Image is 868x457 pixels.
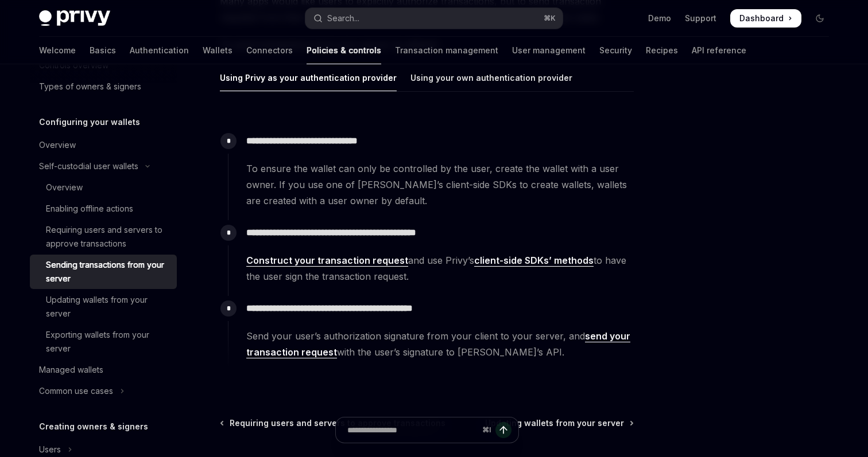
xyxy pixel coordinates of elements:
button: Toggle Self-custodial user wallets section [30,156,177,177]
a: Exporting wallets from your server [30,325,177,359]
img: dark logo [39,10,110,26]
a: Basics [90,37,116,64]
div: Common use cases [39,384,113,398]
span: To ensure the wallet can only be controlled by the user, create the wallet with a user owner. If ... [246,161,633,209]
a: Enabling offline actions [30,198,177,219]
h5: Creating owners & signers [39,420,148,433]
a: Policies & controls [307,37,381,64]
input: Ask a question... [347,417,478,443]
div: Types of owners & signers [39,80,141,93]
a: Demo [648,13,671,24]
div: Self-custodial user wallets [39,159,138,173]
div: Overview [39,138,76,152]
a: Construct your transaction request [246,255,408,267]
a: Managed wallets [30,360,177,380]
a: Wallets [203,37,232,64]
a: Dashboard [730,9,801,28]
span: Dashboard [739,13,784,24]
button: Toggle dark mode [811,9,829,28]
a: Recipes [646,37,678,64]
div: Exporting wallets from your server [46,328,170,356]
a: API reference [692,37,746,64]
button: Open search [305,8,563,29]
a: Support [685,13,716,24]
div: Enabling offline actions [46,202,133,216]
a: Authentication [130,37,189,64]
a: Welcome [39,37,76,64]
div: Managed wallets [39,363,103,377]
a: Security [599,37,632,64]
div: Requiring users and servers to approve transactions [46,223,170,251]
a: Transaction management [395,37,498,64]
a: Types of owners & signers [30,76,177,97]
div: Sending transactions from your server [46,258,170,286]
a: Updating wallets from your server [30,290,177,324]
div: Using your own authentication provider [410,64,572,91]
div: Updating wallets from your server [46,293,170,321]
span: Send your user’s authorization signature from your client to your server, and with the user’s sig... [246,328,633,360]
a: User management [512,37,586,64]
span: and use Privy’s to have the user sign the transaction request. [246,252,633,284]
div: Search... [327,11,359,25]
h5: Configuring your wallets [39,115,140,129]
a: Sending transactions from your server [30,255,177,289]
a: Connectors [246,37,293,64]
span: ⌘ K [544,14,556,23]
button: Send message [495,422,511,438]
div: Overview [46,181,83,194]
a: Overview [30,177,177,198]
a: Overview [30,135,177,155]
a: Requiring users and servers to approve transactions [30,220,177,254]
div: Using Privy as your authentication provider [220,64,397,91]
div: Users [39,443,61,456]
button: Toggle Common use cases section [30,381,177,401]
a: client-side SDKs’ methods [474,255,594,267]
